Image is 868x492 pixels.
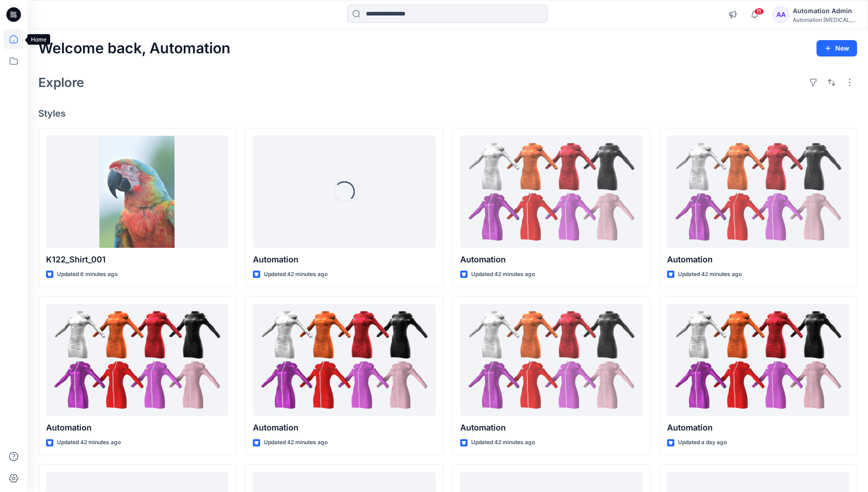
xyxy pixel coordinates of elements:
p: K122_Shirt_001 [46,253,228,266]
a: Automation [460,136,642,248]
p: Automation [667,421,849,434]
h2: Explore [38,75,84,90]
div: Automation Admin [793,5,857,16]
p: Automation [46,421,228,434]
a: K122_Shirt_001 [46,136,228,248]
p: Updated 42 minutes ago [57,438,121,447]
p: Updated 6 minutes ago [57,270,118,279]
a: Automation [460,304,642,416]
a: Automation [667,136,849,248]
p: Automation [253,253,435,266]
h2: Welcome back, Automation [38,40,231,57]
p: Updated 42 minutes ago [471,438,535,447]
p: Automation [667,253,849,266]
p: Updated 42 minutes ago [264,270,328,279]
p: Updated 42 minutes ago [264,438,328,447]
a: Automation [46,304,228,416]
span: 11 [754,8,764,15]
button: New [817,40,857,56]
div: AA [773,6,789,23]
div: Automation [MEDICAL_DATA]... [793,16,857,23]
h4: Styles [38,108,857,119]
p: Automation [460,253,642,266]
a: Automation [667,304,849,416]
a: Automation [253,304,435,416]
p: Updated a day ago [678,438,727,447]
p: Automation [253,421,435,434]
p: Updated 42 minutes ago [471,270,535,279]
p: Updated 42 minutes ago [678,270,742,279]
p: Automation [460,421,642,434]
